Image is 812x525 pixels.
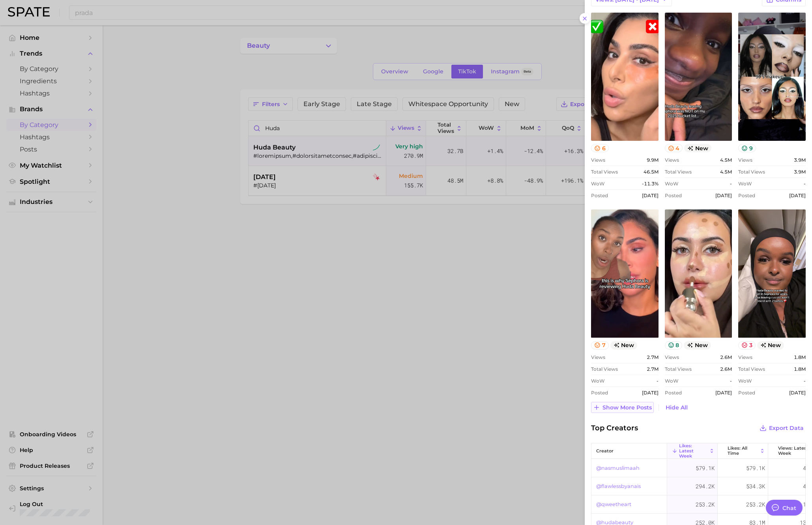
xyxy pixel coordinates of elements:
button: 6 [591,144,609,152]
span: 4.5m [720,169,732,175]
span: creator [596,448,614,454]
span: 294.2k [696,482,715,491]
span: [DATE] [642,192,659,198]
button: Hide All [664,402,690,413]
span: Views: Latest Week [778,446,808,456]
span: Posted [591,390,608,396]
span: Total Views [738,169,765,175]
span: WoW [591,181,605,187]
button: Show more posts [591,402,654,413]
span: Posted [591,192,608,198]
span: 579.1k [746,463,765,473]
button: 9 [738,144,756,152]
span: [DATE] [715,390,732,396]
span: [DATE] [642,390,659,396]
span: new [684,144,711,152]
span: 579.1k [696,463,715,473]
span: Total Views [738,366,765,372]
span: [DATE] [789,390,806,396]
span: -11.3% [642,181,659,187]
span: - [804,378,806,384]
span: WoW [738,378,752,384]
span: Top Creators [591,422,638,433]
button: 3 [738,341,756,349]
span: 46.5m [644,169,659,175]
span: 2.7m [647,366,659,372]
button: 7 [591,341,609,349]
span: Views [665,157,679,163]
span: WoW [591,378,605,384]
span: 2.6m [720,354,732,360]
span: new [610,341,638,349]
span: 1.8m [794,354,806,360]
span: 253.2k [696,500,715,509]
a: @nasmuslimaah [596,463,640,473]
span: Export Data [769,425,804,432]
span: Likes: Latest Week [679,443,707,459]
span: WoW [738,181,752,187]
span: Posted [665,390,682,396]
span: - [804,181,806,187]
span: Total Views [665,366,692,372]
span: new [757,341,784,349]
span: new [684,341,711,349]
button: Export Data [758,422,806,433]
span: 2.7m [647,354,659,360]
span: Total Views [591,366,618,372]
a: @flawlessbyanais [596,482,641,491]
span: Posted [665,192,682,198]
span: WoW [665,378,679,384]
a: @qweetheart [596,500,631,509]
span: Show more posts [602,404,652,411]
span: Total Views [665,169,692,175]
span: 4.5m [720,157,732,163]
span: [DATE] [789,192,806,198]
span: Views [665,354,679,360]
span: Posted [738,192,755,198]
span: Hide All [666,404,688,411]
span: Views [738,354,752,360]
span: Views [738,157,752,163]
span: 1.8m [794,366,806,372]
span: - [657,378,659,384]
button: 4 [665,144,683,152]
span: - [730,378,732,384]
button: Likes: All Time [718,443,768,459]
span: Likes: All Time [728,446,758,456]
span: Total Views [591,169,618,175]
span: Views [591,157,605,163]
button: 8 [665,341,683,349]
span: [DATE] [715,192,732,198]
button: Likes: Latest Week [667,443,718,459]
span: 3.9m [794,157,806,163]
span: 3.9m [794,169,806,175]
span: 534.3k [746,482,765,491]
span: Views [591,354,605,360]
span: 2.6m [720,366,732,372]
span: - [730,181,732,187]
span: 253.2k [746,500,765,509]
span: 9.9m [647,157,659,163]
span: Posted [738,390,755,396]
span: WoW [665,181,679,187]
